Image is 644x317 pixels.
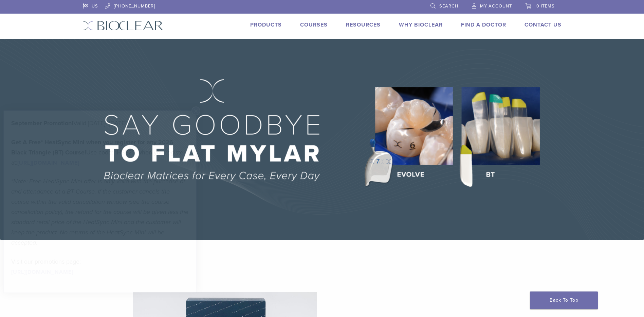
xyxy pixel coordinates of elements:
[11,118,189,128] p: Valid [DATE]–[DATE].
[17,160,79,166] a: [URL][DOMAIN_NAME]
[536,3,555,9] span: 0 items
[399,21,443,28] a: Why Bioclear
[346,21,381,28] a: Resources
[11,178,188,246] em: *Note: Free HeatSync Mini offer is only valid with the purchase of and attendance at a BT Course....
[11,256,189,277] p: Visit our promotions page:
[461,21,506,28] a: Find A Doctor
[250,21,282,28] a: Products
[300,21,328,28] a: Courses
[83,21,163,31] img: Bioclear
[11,269,73,276] a: [URL][DOMAIN_NAME]
[530,291,598,309] a: Back To Top
[11,137,189,168] p: Use code: 1HSE25 when you register at:
[525,21,562,28] a: Contact Us
[11,119,73,127] b: September Promotion!
[480,3,512,9] span: My Account
[439,3,458,9] span: Search
[11,138,173,156] strong: Get A Free* HeatSync Mini when you register for any 2026 Black Triangle (BT) Course!
[191,106,200,115] button: Close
